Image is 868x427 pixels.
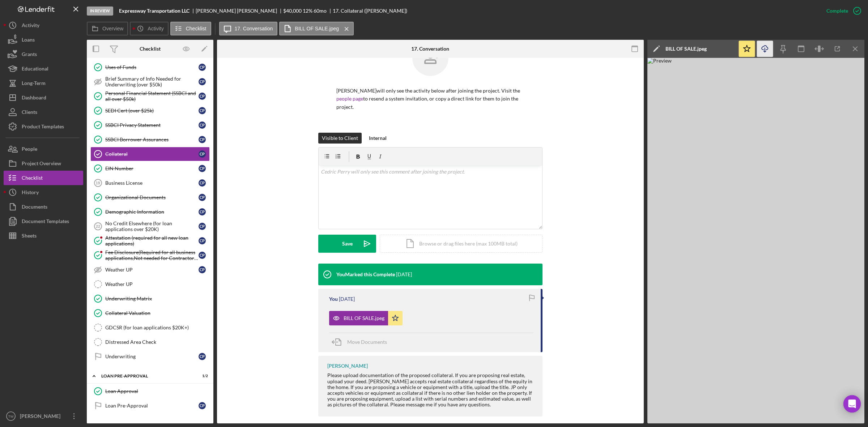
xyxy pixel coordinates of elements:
[199,179,206,187] div: C P
[22,76,46,92] div: Long-Term
[4,185,83,200] a: History
[90,132,210,147] a: SSBCI Borrower AssurancesCP
[105,64,199,70] div: Uses of Funds
[196,8,283,14] div: [PERSON_NAME] [PERSON_NAME]
[339,296,355,302] time: 2025-09-10 14:59
[322,133,358,144] div: Visible to Client
[329,296,338,302] div: You
[4,105,83,119] button: Clients
[199,266,206,273] div: C P
[235,26,273,31] label: 17. Conversation
[199,208,206,215] div: C P
[22,119,64,136] div: Product Templates
[105,388,209,394] div: Loan Approval
[4,409,83,423] button: TW[PERSON_NAME]
[90,103,210,118] a: SEDI Cert (over $25k)CP
[22,61,48,78] div: Educational
[199,194,206,201] div: C P
[105,166,199,171] div: EIN Number
[22,142,37,158] div: People
[843,395,861,413] div: Open Intercom Messenger
[199,121,206,129] div: C P
[318,133,362,144] button: Visible to Client
[105,108,199,114] div: SEDI Cert (over $25k)
[22,214,69,230] div: Document Templates
[647,58,864,423] img: Preview
[105,249,199,261] div: Fee Disclosure(Required for all business applications,Not needed for Contractor loans)
[4,47,83,61] button: Grants
[101,374,190,378] div: LOAN PRE-APPROVAL
[105,403,199,409] div: Loan Pre-Approval
[90,74,210,89] a: Brief Summary of Info Needed for Underwriting (over $50k)CP
[105,221,199,232] div: No Credit Elsewhere (for loan applications over $20K)
[22,105,37,121] div: Clients
[336,87,524,111] p: [PERSON_NAME] will only see the activity below after joining the project. Visit the to resend a s...
[186,26,207,31] label: Checklist
[140,46,161,52] div: Checklist
[4,61,83,76] button: Educational
[199,252,206,259] div: C P
[199,64,206,71] div: C P
[4,119,83,134] button: Product Templates
[105,137,199,142] div: SSBCI Borrower Assurances
[22,185,39,201] div: History
[22,33,35,49] div: Loans
[347,339,387,345] span: Move Documents
[4,156,83,171] button: Project Overview
[199,93,206,100] div: C P
[336,272,395,277] div: You Marked this Complete
[4,18,83,33] button: Activity
[4,214,83,229] button: Document Templates
[90,60,210,74] a: Uses of FundsCP
[95,181,100,185] tspan: 19
[199,136,206,143] div: C P
[90,277,210,291] a: Weather UP
[22,171,43,187] div: Checklist
[4,171,83,185] button: Checklist
[87,22,128,35] button: Overview
[283,8,302,14] span: $40,000
[105,354,199,359] div: Underwriting
[130,22,168,35] button: Activity
[22,200,47,216] div: Documents
[90,234,210,248] a: Attestation (required for all new loan applications)CP
[819,4,864,18] button: Complete
[199,150,206,158] div: C P
[22,90,46,107] div: Dashboard
[105,209,199,215] div: Demographic Information
[105,281,209,287] div: Weather UP
[105,296,209,302] div: Underwriting Matrix
[105,195,199,200] div: Organizational Documents
[199,78,206,85] div: C P
[329,311,403,325] button: BILL OF SALE.jpeg
[199,165,206,172] div: C P
[90,262,210,277] a: Weather UPCP
[279,22,354,35] button: BILL OF SALE.jpeg
[148,26,163,31] label: Activity
[4,200,83,214] button: Documents
[105,325,209,330] div: GDCSR (for loan applications $20K+)
[4,142,83,156] a: People
[295,26,339,31] label: BILL OF SALE.jpeg
[90,291,210,306] a: Underwriting Matrix
[18,409,65,425] div: [PERSON_NAME]
[4,229,83,243] button: Sheets
[105,122,199,128] div: SSBCI Privacy Statement
[90,306,210,320] a: Collateral Valuation
[4,90,83,105] a: Dashboard
[22,18,39,34] div: Activity
[195,374,208,378] div: 1 / 2
[90,118,210,132] a: SSBCI Privacy StatementCP
[4,76,83,90] a: Long-Term
[90,89,210,103] a: Personal Financial Statement (SSBCI and all over $50k)CP
[90,147,210,161] a: CollateralCP
[22,47,37,63] div: Grants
